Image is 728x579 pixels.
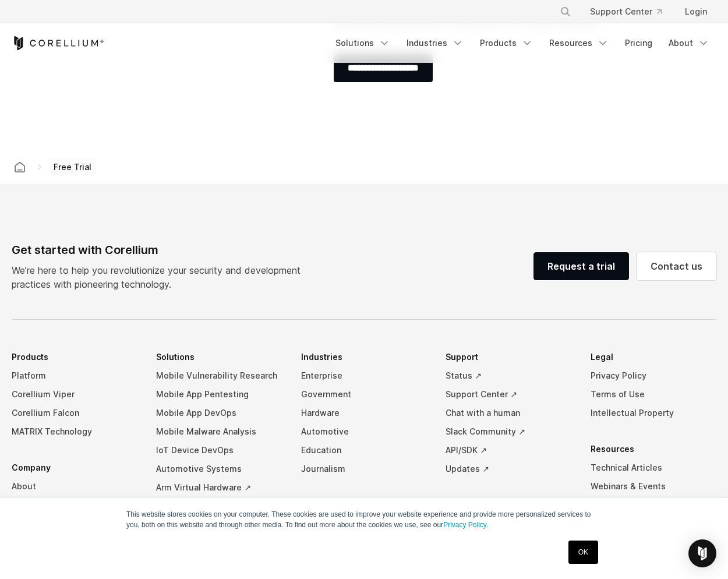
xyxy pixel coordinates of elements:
[676,1,716,22] a: Login
[49,159,96,175] span: Free Trial
[156,422,282,441] a: Mobile Malware Analysis
[328,33,716,54] div: Navigation Menu
[591,385,716,404] a: Terms of Use
[328,33,397,54] a: Solutions
[591,477,716,496] a: Webinars & Events
[591,366,716,385] a: Privacy Policy
[618,33,659,54] a: Pricing
[662,33,716,54] a: About
[581,1,671,22] a: Support Center
[637,252,716,280] a: Contact us
[12,496,137,514] a: Careers
[156,404,282,422] a: Mobile App DevOps
[446,441,571,460] a: API/SDK ↗
[591,404,716,422] a: Intellectual Property
[12,385,137,404] a: Corellium Viper
[446,460,571,478] a: Updates ↗
[12,477,137,496] a: About
[533,252,629,280] a: Request a trial
[12,263,310,291] p: We’re here to help you revolutionize your security and development practices with pioneering tech...
[443,521,488,529] a: Privacy Policy.
[301,460,427,478] a: Journalism
[301,366,427,385] a: Enterprise
[400,33,471,54] a: Industries
[446,422,571,441] a: Slack Community ↗
[301,385,427,404] a: Government
[156,366,282,385] a: Mobile Vulnerability Research
[555,1,576,22] button: Search
[446,366,571,385] a: Status ↗
[591,458,716,477] a: Technical Articles
[156,385,282,404] a: Mobile App Pentesting
[446,385,571,404] a: Support Center ↗
[12,404,137,422] a: Corellium Falcon
[156,460,282,478] a: Automotive Systems
[446,404,571,422] a: Chat with a human
[542,33,616,54] a: Resources
[473,33,540,54] a: Products
[591,496,716,514] a: Training Classes
[546,1,716,22] div: Navigation Menu
[9,159,30,175] a: Corellium home
[12,366,137,385] a: Platform
[301,404,427,422] a: Hardware
[12,422,137,441] a: MATRIX Technology
[156,441,282,460] a: IoT Device DevOps
[12,36,104,50] a: Corellium Home
[301,422,427,441] a: Automotive
[301,441,427,460] a: Education
[688,539,716,567] div: Open Intercom Messenger
[568,541,598,564] a: OK
[156,478,282,497] a: Arm Virtual Hardware ↗
[126,509,602,530] p: This website stores cookies on your computer. These cookies are used to improve your website expe...
[12,241,310,259] div: Get started with Corellium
